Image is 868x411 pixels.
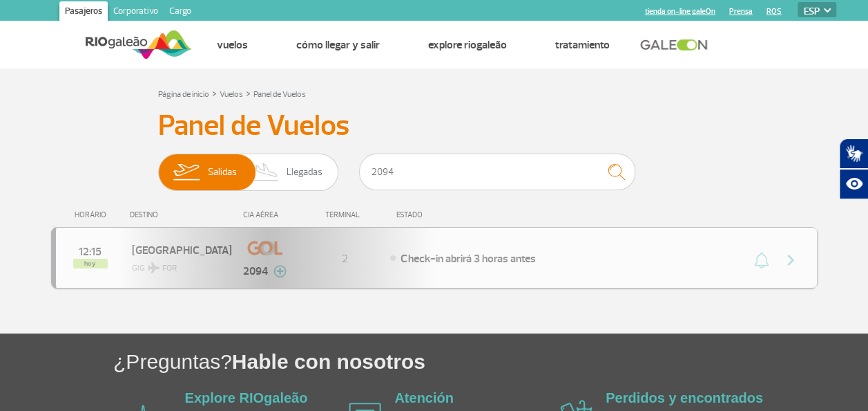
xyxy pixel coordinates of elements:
div: HORÁRIO [55,210,131,219]
a: Atención [394,390,454,405]
a: Vuelos [220,89,243,100]
a: Tratamiento [554,38,609,52]
a: Página de inicio [158,89,209,100]
a: tienda on-line galeOn [645,7,715,16]
a: Perdidos y encontrados [606,390,763,405]
a: > [246,85,251,101]
a: Prensa [729,7,753,16]
button: Abrir tradutor de língua de sinais. [839,138,868,169]
a: Cómo llegar y salir [296,38,379,52]
div: TERMINAL [300,210,389,219]
a: Pasajeros [59,1,108,24]
div: DESTINO [130,210,231,219]
h1: ¿Preguntas? [113,347,868,376]
span: Salidas [208,154,237,190]
a: Corporativo [108,1,164,24]
input: Vuelo, ciudad o compañía aérea [359,154,635,190]
span: Hable con nosotros [232,350,425,373]
img: slider-desembarque [247,154,287,190]
a: Vuelos [216,38,247,52]
a: > [212,85,217,101]
div: CIA AÉREA [231,210,300,219]
a: Panel de Vuelos [253,89,306,100]
span: Llegadas [287,154,322,190]
button: Abrir recursos assistivos. [839,169,868,199]
div: ESTADO [389,210,502,219]
h3: Panel de Vuelos [158,109,711,143]
a: RQS [766,7,782,16]
div: Plugin de acessibilidade da Hand Talk. [839,138,868,199]
a: Explore RIOgaleão [185,390,308,405]
a: Cargo [164,1,197,24]
img: slider-embarque [164,154,208,190]
a: Explore RIOgaleão [427,38,506,52]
